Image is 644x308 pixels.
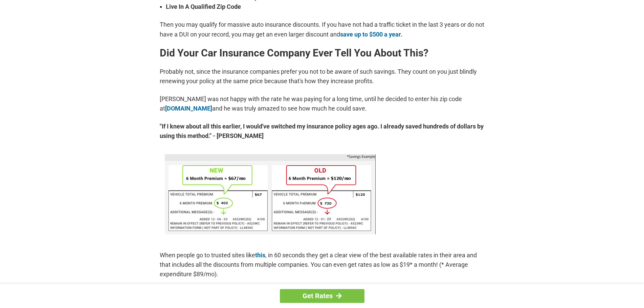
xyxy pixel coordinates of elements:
[160,122,485,141] strong: "If I knew about all this earlier, I would've switched my insurance policy ages ago. I already sa...
[165,105,212,112] a: [DOMAIN_NAME]
[160,94,485,113] p: [PERSON_NAME] was not happy with the rate he was paying for a long time, until he decided to ente...
[160,251,485,279] p: When people go to trusted sites like , in 60 seconds they get a clear view of the best available ...
[160,48,485,58] h2: Did Your Car Insurance Company Ever Tell You About This?
[160,67,485,86] p: Probably not, since the insurance companies prefer you not to be aware of such savings. They coun...
[165,154,376,234] img: savings
[280,289,364,303] a: Get Rates
[340,31,402,38] a: save up to $500 a year.
[255,252,265,259] a: this
[166,2,485,11] strong: Live In A Qualified Zip Code
[160,20,485,39] p: Then you may qualify for massive auto insurance discounts. If you have not had a traffic ticket i...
